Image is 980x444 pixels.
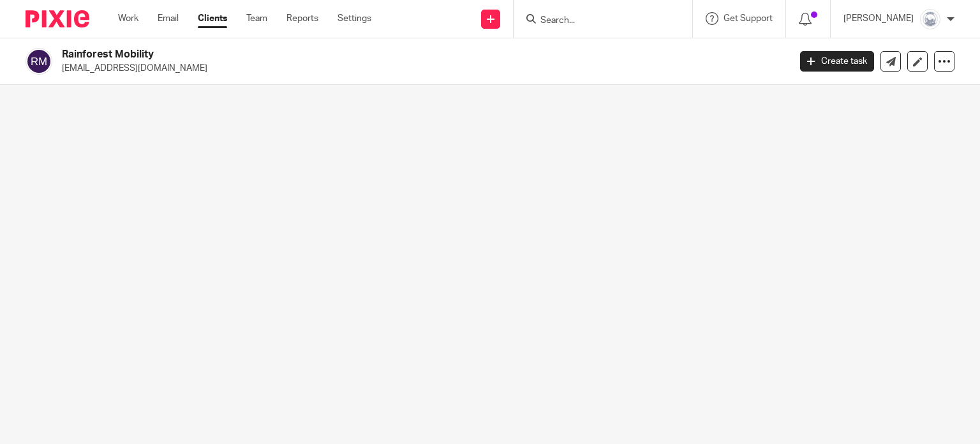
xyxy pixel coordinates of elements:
[724,14,773,23] span: Get Support
[26,10,89,27] img: Pixie
[338,12,371,25] a: Settings
[118,12,138,25] a: Work
[198,12,227,25] a: Clients
[62,48,637,61] h2: Rainforest Mobility
[158,12,179,25] a: Email
[26,48,52,75] img: svg%3E
[62,62,781,75] p: [EMAIL_ADDRESS][DOMAIN_NAME]
[246,12,267,25] a: Team
[800,51,874,72] a: Create task
[286,12,318,25] a: Reports
[843,12,914,25] p: [PERSON_NAME]
[920,9,940,29] img: Copy%20of%20Rockies%20accounting%20v3%20(1).png
[539,15,654,27] input: Search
